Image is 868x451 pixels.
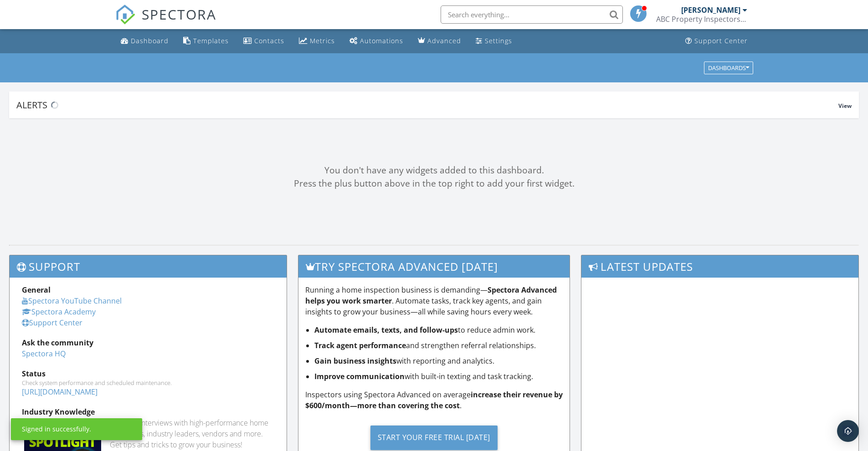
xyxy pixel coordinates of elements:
[427,36,461,45] div: Advanced
[837,420,859,442] div: Open Intercom Messenger
[10,255,287,278] h3: Support
[360,36,403,45] div: Automations
[305,284,563,317] p: Running a home inspection business is demanding— . Automate tasks, track key agents, and gain ins...
[22,296,122,306] a: Spectora YouTube Channel
[838,102,852,110] span: View
[180,33,232,50] a: Templates
[298,255,570,278] h3: Try spectora advanced [DATE]
[314,356,396,366] strong: Gain business insights
[708,65,749,71] div: Dashboards
[22,387,98,397] a: [URL][DOMAIN_NAME]
[240,33,288,50] a: Contacts
[22,368,274,379] div: Status
[22,425,91,434] div: Signed in successfully.
[441,5,623,24] input: Search everything...
[694,36,748,45] div: Support Center
[414,33,465,50] a: Advanced
[16,99,838,111] div: Alerts
[295,33,339,50] a: Metrics
[22,285,51,295] strong: General
[314,324,563,335] li: to reduce admin work.
[305,285,557,306] strong: Spectora Advanced helps you work smarter
[110,417,274,450] div: In-depth interviews with high-performance home inspectors, industry leaders, vendors and more. Ge...
[370,426,498,450] div: Start Your Free Trial [DATE]
[22,307,96,317] a: Spectora Academy
[472,33,516,50] a: Settings
[305,390,563,410] strong: increase their revenue by $600/month—more than covering the cost
[117,33,172,50] a: Dashboard
[131,36,169,45] div: Dashboard
[9,177,859,190] div: Press the plus button above in the top right to add your first widget.
[314,371,563,382] li: with built-in texting and task tracking.
[656,15,747,24] div: ABC Property Inspectors LLC
[22,379,274,386] div: Check system performance and scheduled maintenance.
[9,164,859,177] div: You don't have any widgets added to this dashboard.
[681,5,740,15] div: [PERSON_NAME]
[314,371,405,381] strong: Improve communication
[305,389,563,411] p: Inspectors using Spectora Advanced on average .
[142,5,216,24] span: SPECTORA
[682,33,751,50] a: Support Center
[704,61,753,74] button: Dashboards
[310,36,335,45] div: Metrics
[485,36,512,45] div: Settings
[115,12,216,31] a: SPECTORA
[581,255,858,278] h3: Latest Updates
[314,355,563,366] li: with reporting and analytics.
[314,340,563,351] li: and strengthen referral relationships.
[346,33,407,50] a: Automations (Basic)
[22,349,66,359] a: Spectora HQ
[22,406,274,417] div: Industry Knowledge
[193,36,229,45] div: Templates
[314,340,406,350] strong: Track agent performance
[22,318,82,328] a: Support Center
[254,36,284,45] div: Contacts
[115,5,135,25] img: The Best Home Inspection Software - Spectora
[314,325,458,335] strong: Automate emails, texts, and follow-ups
[22,337,274,348] div: Ask the community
